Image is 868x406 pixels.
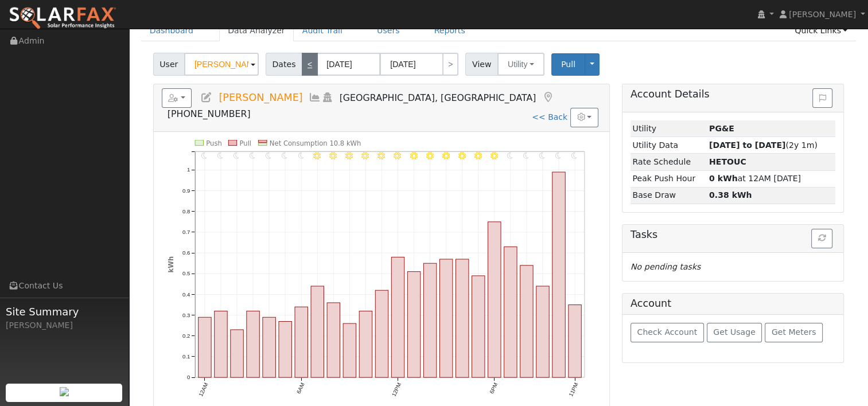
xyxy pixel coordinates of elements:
td: Peak Push Hour [630,170,707,187]
rect: onclick="" [198,317,211,377]
text: Net Consumption 10.8 kWh [270,139,361,147]
text: Pull [239,139,251,147]
text: 0.2 [182,333,190,339]
rect: onclick="" [472,276,484,377]
rect: onclick="" [311,286,324,377]
i: No pending tasks [630,262,700,271]
strong: 0.38 kWh [709,190,752,200]
h5: Account [630,298,671,309]
text: 6AM [295,381,305,395]
text: 0.5 [182,270,190,276]
i: 1AM - Clear [217,152,223,159]
text: kWh [166,256,174,273]
rect: onclick="" [295,307,308,377]
a: Data Analyzer [219,20,294,41]
rect: onclick="" [520,266,532,377]
a: Login As (last Never) [321,92,334,103]
rect: onclick="" [504,247,516,377]
text: 12PM [390,381,402,397]
a: Users [368,20,408,41]
rect: onclick="" [327,303,340,377]
rect: onclick="" [391,257,404,377]
text: 6PM [488,381,499,395]
i: 8AM - MostlyClear [329,152,337,159]
i: 6AM - MostlyClear [298,152,303,159]
i: 3PM - Clear [442,152,449,159]
rect: onclick="" [375,290,388,377]
span: [GEOGRAPHIC_DATA], [GEOGRAPHIC_DATA] [340,92,536,103]
i: 7PM - Clear [507,152,513,159]
input: Select a User [184,53,259,76]
strong: ID: 17167572, authorized: 08/12/25 [709,124,734,133]
i: 9PM - Clear [539,152,545,159]
i: 8PM - Clear [523,152,529,159]
text: 0.8 [182,208,190,214]
rect: onclick="" [536,286,548,377]
i: 1PM - Clear [410,152,417,159]
rect: onclick="" [214,311,227,377]
i: 3AM - Clear [250,152,255,159]
i: 4AM - MostlyClear [266,152,271,159]
td: Rate Schedule [630,154,707,170]
rect: onclick="" [407,271,420,377]
i: 12PM - Clear [394,152,401,159]
span: [PERSON_NAME] [789,10,856,19]
td: Base Draw [630,187,707,204]
span: [PHONE_NUMBER] [168,108,251,119]
i: 5PM - Clear [474,152,481,159]
a: Audit Trail [294,20,351,41]
text: 0.4 [182,291,190,297]
button: Refresh [811,229,832,248]
i: 5AM - Clear [282,152,287,159]
text: 11PM [567,381,579,397]
a: > [442,53,458,76]
text: 0.3 [182,311,190,318]
button: Get Meters [765,323,823,342]
rect: onclick="" [359,311,372,377]
span: Check Account [637,327,697,337]
a: << Back [532,112,567,122]
rect: onclick="" [263,317,275,377]
button: Get Usage [707,323,762,342]
text: Push [206,139,222,147]
i: 10PM - Clear [555,152,561,159]
i: 12AM - Clear [201,152,207,159]
span: User [153,53,185,76]
a: Map [542,92,554,103]
h5: Account Details [630,88,835,100]
i: 2AM - Clear [233,152,239,159]
rect: onclick="" [423,263,436,377]
div: [PERSON_NAME] [6,319,123,331]
i: 6PM - Clear [490,152,497,159]
text: 0.9 [182,187,190,193]
button: Issue History [812,88,832,108]
td: at 12AM [DATE] [707,170,835,187]
i: 2PM - Clear [426,152,433,159]
rect: onclick="" [456,259,468,377]
a: Edit User (35262) [200,92,213,103]
a: Reports [426,20,474,41]
span: View [465,53,498,76]
rect: onclick="" [552,172,565,377]
text: 0.7 [182,229,190,235]
span: [PERSON_NAME] [219,92,302,103]
span: Get Meters [772,327,816,337]
span: Pull [561,60,575,69]
button: Check Account [630,323,704,342]
i: 4PM - Clear [458,152,465,159]
img: SolarFax [9,6,116,30]
rect: onclick="" [279,321,291,377]
text: 0.1 [182,353,190,360]
td: Utility [630,120,707,137]
text: 1 [187,166,190,173]
rect: onclick="" [488,222,500,377]
strong: [DATE] to [DATE] [709,140,785,150]
a: Quick Links [786,20,856,41]
img: retrieve [60,387,69,396]
span: (2y 1m) [709,140,818,150]
button: Pull [551,53,585,76]
td: Utility Data [630,137,707,154]
rect: onclick="" [343,323,356,377]
button: Utility [497,53,544,76]
h5: Tasks [630,229,835,241]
